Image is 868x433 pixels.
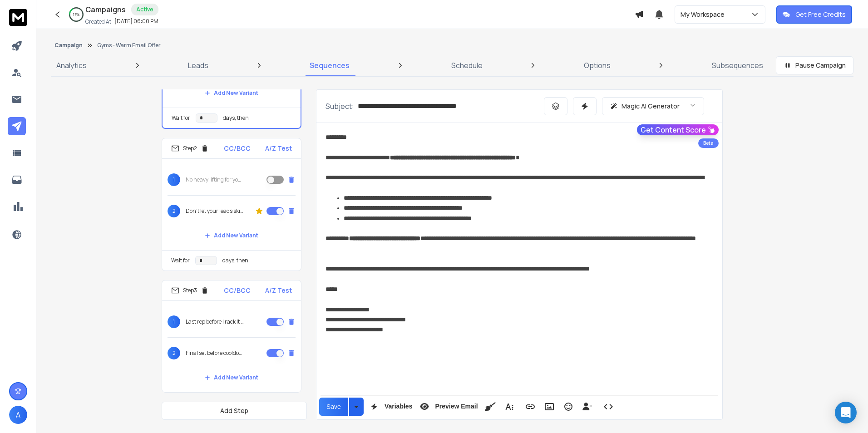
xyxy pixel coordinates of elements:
[706,54,769,76] a: Subsequences
[73,12,79,17] p: 17 %
[85,4,126,15] h1: Campaigns
[171,144,209,153] div: Step 2
[795,10,846,19] p: Get Free Credits
[56,60,87,71] p: Analytics
[186,349,244,357] p: Final set before cooldown 🏃
[522,398,539,416] button: Insert Link (Ctrl+K)
[835,402,857,423] div: Open Intercom Messenger
[319,398,348,416] button: Save
[310,60,350,71] p: Sequences
[168,315,180,328] span: 1
[224,286,251,295] p: CC/BCC
[168,173,180,186] span: 1
[54,42,83,49] button: Campaign
[712,60,763,71] p: Subsequences
[222,257,248,264] p: days, then
[114,18,158,25] p: [DATE] 06:00 PM
[162,138,301,271] li: Step2CC/BCCA/Z Test1No heavy lifting for your email marketing 🏋️2Don’t let your leads skip leg da...
[383,403,414,410] span: Variables
[600,398,617,416] button: Code View
[698,138,719,148] div: Beta
[446,54,488,76] a: Schedule
[162,402,307,420] button: Add Step
[776,5,852,24] button: Get Free Credits
[188,60,208,71] p: Leads
[51,54,92,76] a: Analytics
[186,207,244,215] p: Don’t let your leads skip leg day 🦵
[223,114,249,122] p: days, then
[578,54,616,76] a: Options
[162,280,301,393] li: Step3CC/BCCA/Z Test1Last rep before I rack it 🏋️‍♂️2Final set before cooldown 🏃Add New Variant
[224,144,251,153] p: CC/BCC
[171,286,209,295] div: Step 3
[186,176,244,183] p: No heavy lifting for your email marketing 🏋️
[9,406,27,424] button: A
[451,60,483,71] p: Schedule
[131,4,158,15] div: Active
[365,398,414,416] button: Variables
[197,226,266,245] button: Add New Variant
[482,398,499,416] button: Clean HTML
[776,56,853,74] button: Pause Campaign
[186,318,244,325] p: Last rep before I rack it 🏋️‍♂️
[416,398,479,416] button: Preview Email
[501,398,518,416] button: More Text
[325,101,354,112] p: Subject:
[265,286,292,295] p: A/Z Test
[172,114,190,122] p: Wait for
[168,347,180,359] span: 2
[579,398,596,416] button: Insert Unsubscribe Link
[197,369,266,387] button: Add New Variant
[265,144,292,153] p: A/Z Test
[541,398,558,416] button: Insert Image (Ctrl+P)
[85,18,113,25] p: Created At:
[560,398,577,416] button: Emoticons
[621,102,680,111] p: Magic AI Generator
[681,10,728,19] p: My Workspace
[602,97,704,115] button: Magic AI Generator
[97,42,161,49] p: Gyms - Warm Email Offer
[168,205,180,217] span: 2
[584,60,611,71] p: Options
[197,84,266,102] button: Add New Variant
[637,124,719,135] button: Get Content Score
[182,54,214,76] a: Leads
[304,54,355,76] a: Sequences
[433,403,479,410] span: Preview Email
[171,257,190,264] p: Wait for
